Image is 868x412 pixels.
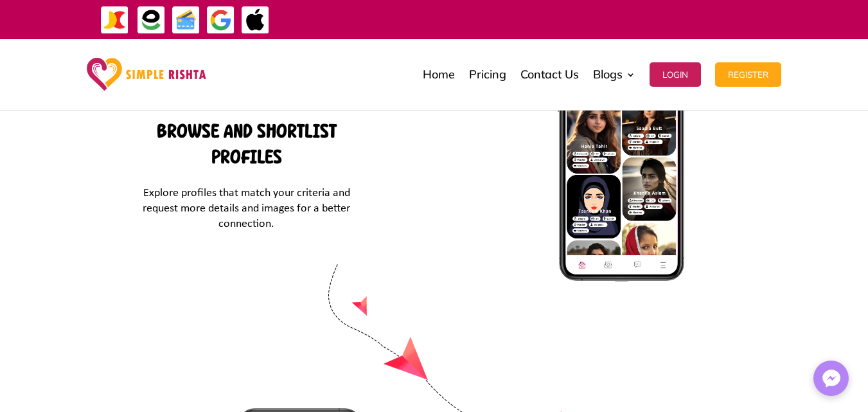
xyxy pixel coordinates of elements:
a: Register [715,42,781,107]
img: Credit Cards [172,6,200,35]
a: Pricing [469,42,506,107]
a: Home [423,42,455,107]
span: Explore profiles that match your criteria and request more details and images for a better connec... [143,187,350,230]
a: Contact Us [520,42,579,107]
a: Login [650,42,701,107]
img: Messenger [819,366,844,391]
img: EasyPaisa-icon [137,6,166,35]
strong: Browse and Shortlist Profiles [157,120,337,168]
img: GooglePay-icon [206,6,235,35]
img: ApplePay-icon [241,6,270,35]
a: Blogs [593,42,635,107]
img: Browse-and-Shortlist-Profiles [558,26,686,282]
button: Login [650,62,701,87]
img: JazzCash-icon [100,6,129,35]
button: Register [715,62,781,87]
